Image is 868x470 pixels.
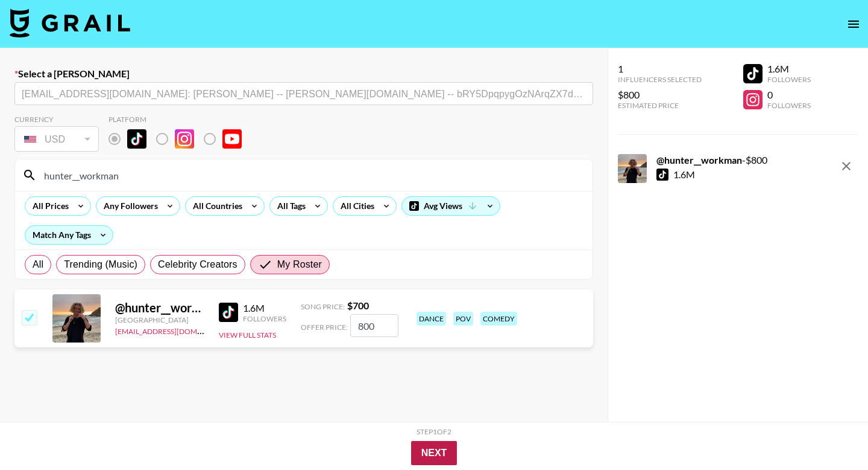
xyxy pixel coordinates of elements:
span: All [33,257,43,272]
div: 1.6M [243,302,286,314]
img: TikTok [219,303,238,322]
div: Remove selected talent to change platforms [108,126,251,152]
div: All Prices [25,197,71,215]
span: Song Price: [301,302,345,311]
div: 1.6M [767,63,811,75]
button: remove [834,154,858,178]
button: View Full Stats [219,330,276,340]
span: Offer Price: [301,323,348,332]
div: pov [453,312,473,326]
label: Select a [PERSON_NAME] [14,68,593,80]
div: Followers [767,75,811,84]
input: 700 [350,314,398,337]
span: My Roster [277,257,322,272]
img: YouTube [222,129,242,149]
div: Followers [243,314,286,323]
img: Grail Talent [10,8,130,37]
div: Influencers Selected [618,75,702,84]
div: Step 1 of 2 [417,427,451,436]
div: [GEOGRAPHIC_DATA] [115,315,204,324]
input: Search by User Name [37,166,585,185]
div: USD [17,129,96,150]
div: $800 [618,89,702,101]
span: Celebrity Creators [158,257,237,272]
div: 0 [767,89,811,101]
img: Instagram [175,129,194,149]
div: Avg Views [402,197,500,215]
div: All Tags [270,197,308,215]
span: Trending (Music) [64,257,137,272]
div: - $ 800 [656,154,767,166]
div: Followers [767,101,811,110]
div: 1 [618,63,702,75]
div: Estimated Price [618,101,702,110]
div: All Cities [333,197,377,215]
div: Remove selected talent to change your currency [14,124,99,154]
button: Next [411,441,458,465]
div: 1.6M [673,169,695,181]
div: dance [417,312,446,326]
div: @ hunter__workman [115,300,204,315]
div: Any Followers [96,197,160,215]
strong: $ 700 [347,300,369,311]
div: comedy [480,312,517,326]
div: Match Any Tags [25,226,113,244]
div: Platform [108,115,251,124]
a: [EMAIL_ADDRESS][DOMAIN_NAME] [115,324,236,336]
button: open drawer [841,12,866,36]
div: All Countries [186,197,245,215]
strong: @ hunter__workman [656,154,742,166]
div: Currency [14,115,99,124]
img: TikTok [127,129,146,149]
